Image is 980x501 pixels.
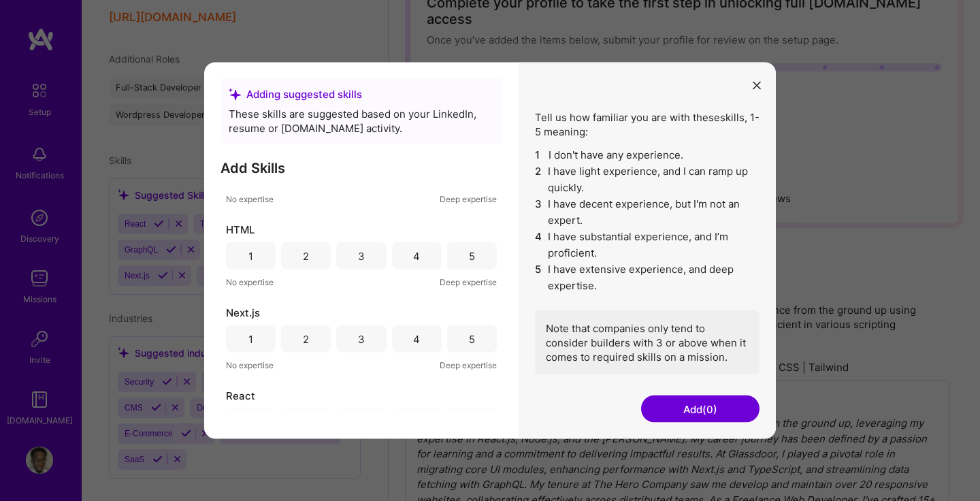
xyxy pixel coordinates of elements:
[535,310,759,375] div: Note that companies only tend to consider builders with 3 or above when it comes to required skil...
[535,229,759,261] li: I have substantial experience, and I’m proficient.
[303,248,309,263] div: 2
[535,261,542,294] span: 5
[226,275,274,289] span: No expertise
[440,275,497,289] span: Deep expertise
[535,163,759,196] li: I have light experience, and I can ramp up quickly.
[535,229,542,261] span: 4
[535,196,542,229] span: 3
[535,147,543,163] span: 1
[641,395,759,423] button: Add(0)
[358,332,365,346] div: 3
[229,88,241,100] i: icon SuggestedTeams
[204,63,776,439] div: modal
[535,196,759,229] li: I have decent experience, but I'm not an expert.
[303,332,309,346] div: 2
[248,332,253,346] div: 1
[248,248,253,263] div: 1
[226,358,274,372] span: No expertise
[753,81,761,89] i: icon Close
[469,332,475,346] div: 5
[358,248,365,263] div: 3
[535,110,759,375] div: Tell us how familiar you are with these skills , 1-5 meaning:
[469,248,475,263] div: 5
[229,87,494,101] div: Adding suggested skills
[226,389,255,403] span: React
[226,223,255,237] span: HTML
[413,248,420,263] div: 4
[535,147,759,163] li: I don't have any experience.
[220,160,502,176] h3: Add Skills
[535,261,759,294] li: I have extensive experience, and deep expertise.
[229,107,494,135] div: These skills are suggested based on your LinkedIn, resume or [DOMAIN_NAME] activity.
[440,192,497,206] span: Deep expertise
[440,358,497,372] span: Deep expertise
[226,306,260,320] span: Next.js
[413,332,420,346] div: 4
[226,192,274,206] span: No expertise
[535,163,542,196] span: 2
